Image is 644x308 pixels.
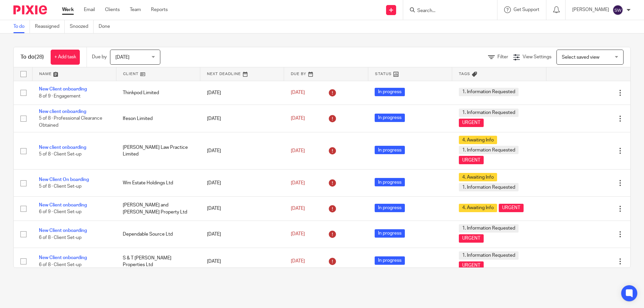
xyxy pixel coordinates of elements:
[200,132,284,170] td: [DATE]
[291,232,305,237] span: [DATE]
[39,210,82,214] span: 6 of 9 · Client Set-up
[572,6,609,13] p: [PERSON_NAME]
[459,146,519,154] span: 1. Information Requested
[200,221,284,248] td: [DATE]
[459,109,519,117] span: 1. Information Requested
[375,114,405,122] span: In progress
[459,136,497,144] span: 4. Awaiting Info
[497,55,508,59] span: Filter
[459,251,519,260] span: 1. Information Requested
[459,234,484,243] span: URGENT
[39,203,87,207] a: New Client onboarding
[62,6,74,13] a: Work
[35,20,65,33] a: Reassigned
[84,6,95,13] a: Email
[291,90,305,95] span: [DATE]
[116,248,200,275] td: S & T [PERSON_NAME] Properties Ltd
[291,259,305,264] span: [DATE]
[291,148,305,153] span: [DATE]
[116,132,200,170] td: [PERSON_NAME] Law Practice Limited
[200,197,284,221] td: [DATE]
[130,6,141,13] a: Team
[39,116,102,128] span: 5 of 8 · Professional Clearance Obtained
[20,54,44,61] h1: To do
[116,170,200,197] td: Wm Estate Holdings Ltd
[116,81,200,105] td: Thinkpod Limited
[459,72,470,76] span: Tags
[13,20,30,33] a: To do
[70,20,94,33] a: Snoozed
[612,5,623,15] img: svg%3E
[39,235,82,240] span: 6 of 8 · Client Set-up
[375,178,405,186] span: In progress
[200,81,284,105] td: [DATE]
[35,54,44,60] span: (28)
[39,145,86,150] a: New client onboarding
[13,5,47,14] img: Pixie
[459,224,519,233] span: 1. Information Requested
[39,152,82,157] span: 5 of 8 · Client Set-up
[514,7,539,12] span: Get Support
[459,156,484,164] span: URGENT
[105,6,120,13] a: Clients
[116,221,200,248] td: Dependable Source Ltd
[459,119,484,127] span: URGENT
[99,20,115,33] a: Done
[116,197,200,221] td: [PERSON_NAME] and [PERSON_NAME] Property Ltd
[200,248,284,275] td: [DATE]
[291,116,305,121] span: [DATE]
[39,262,82,267] span: 6 of 8 · Client Set-up
[39,228,87,233] a: New Client onboarding
[459,173,497,181] span: 4. Awaiting Info
[116,105,200,132] td: Ifeson Limited
[291,206,305,211] span: [DATE]
[375,229,405,238] span: In progress
[562,55,599,60] span: Select saved view
[499,204,524,212] span: URGENT
[92,54,107,60] p: Due by
[200,105,284,132] td: [DATE]
[39,177,89,182] a: New Client On boarding
[417,8,477,14] input: Search
[39,109,86,114] a: New client onboarding
[459,204,497,212] span: 4. Awaiting Info
[291,181,305,185] span: [DATE]
[51,50,80,65] a: + Add task
[375,146,405,154] span: In progress
[459,261,484,270] span: URGENT
[39,94,80,99] span: 8 of 9 · Engagement
[39,255,87,260] a: New Client onboarding
[39,184,82,189] span: 5 of 8 · Client Set-up
[39,87,87,91] a: New Client onboarding
[375,88,405,96] span: In progress
[115,55,129,60] span: [DATE]
[375,204,405,212] span: In progress
[200,170,284,197] td: [DATE]
[459,183,519,191] span: 1. Information Requested
[523,55,551,59] span: View Settings
[459,88,519,96] span: 1. Information Requested
[375,256,405,265] span: In progress
[151,6,168,13] a: Reports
